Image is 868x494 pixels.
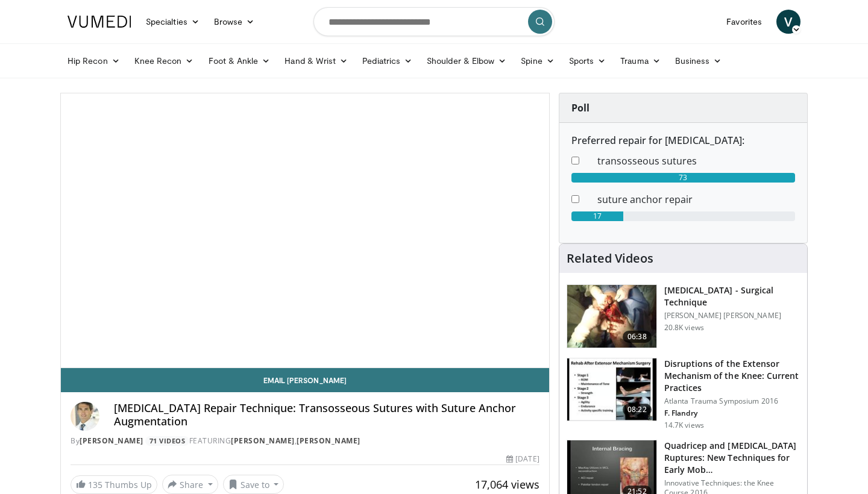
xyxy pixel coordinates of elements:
[567,285,656,348] img: Vx8lr-LI9TPdNKgn4xMDoxOjBzMTt2bJ.150x105_q85_crop-smart_upscale.jpg
[514,49,561,73] a: Spine
[231,436,295,446] a: [PERSON_NAME]
[664,396,800,406] p: Atlanta Trauma Symposium 2016
[61,368,549,392] a: Email [PERSON_NAME]
[664,323,704,333] p: 20.8K views
[223,475,285,494] button: Save to
[776,10,800,34] a: V
[664,284,800,308] h3: [MEDICAL_DATA] - Surgical Technique
[127,49,201,73] a: Knee Recon
[297,436,360,446] a: [PERSON_NAME]
[567,358,656,421] img: c329ce19-05ea-4e12-b583-111b1ee27852.150x105_q85_crop-smart_upscale.jpg
[71,436,539,446] div: By FEATURING ,
[277,49,355,73] a: Hand & Wrist
[588,192,804,207] dd: suture anchor repair
[613,49,668,73] a: Trauma
[571,101,590,114] strong: Poll
[506,454,539,464] div: [DATE]
[313,7,555,36] input: Search topics, interventions
[80,436,143,446] a: [PERSON_NAME]
[719,10,769,34] a: Favorites
[567,358,800,430] a: 08:22 Disruptions of the Extensor Mechanism of the Knee: Current Practices Atlanta Trauma Symposi...
[139,10,207,34] a: Specialties
[420,49,514,73] a: Shoulder & Elbow
[623,404,652,416] span: 08:22
[61,93,549,368] video-js: Video Player
[664,408,800,418] p: F. Flandry
[355,49,420,73] a: Pediatrics
[207,10,262,34] a: Browse
[623,331,652,343] span: 06:38
[562,49,614,73] a: Sports
[567,284,800,348] a: 06:38 [MEDICAL_DATA] - Surgical Technique [PERSON_NAME] [PERSON_NAME] 20.8K views
[475,477,539,492] span: 17,064 views
[588,154,804,168] dd: transosseous sutures
[664,358,800,394] h3: Disruptions of the Extensor Mechanism of the Knee: Current Practices
[88,479,102,490] span: 135
[571,211,623,221] div: 17
[68,16,131,28] img: VuMedi Logo
[664,440,800,476] h3: Quadricep and [MEDICAL_DATA] Ruptures: New Techniques for Early Mob…
[201,49,278,73] a: Foot & Ankle
[668,49,729,73] a: Business
[664,311,800,320] p: [PERSON_NAME] [PERSON_NAME]
[145,436,189,446] a: 71 Videos
[114,402,539,428] h4: [MEDICAL_DATA] Repair Technique: Transosseous Sutures with Suture Anchor Augmentation
[71,402,99,431] img: Avatar
[60,49,127,73] a: Hip Recon
[71,475,157,494] a: 135 Thumbs Up
[567,251,653,266] h4: Related Videos
[571,135,795,146] h6: Preferred repair for [MEDICAL_DATA]:
[664,421,704,430] p: 14.7K views
[571,173,795,183] div: 73
[162,475,218,494] button: Share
